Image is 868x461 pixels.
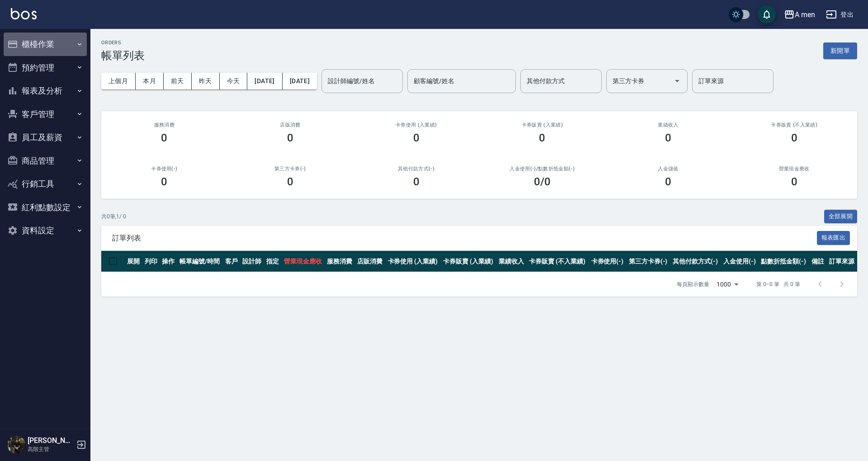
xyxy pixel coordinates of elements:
th: 入金使用(-) [721,251,759,272]
th: 其他付款方式(-) [670,251,721,272]
img: Logo [11,8,37,19]
th: 展開 [125,251,142,272]
th: 卡券使用(-) [589,251,627,272]
h3: 0 [413,175,420,188]
button: 行銷工具 [4,172,87,196]
h2: 業績收入 [616,122,721,128]
h2: 卡券使用(-) [112,166,217,172]
h3: 0 [539,132,545,144]
th: 業績收入 [496,251,527,272]
button: 昨天 [192,73,220,89]
h2: 其他付款方式(-) [364,166,468,172]
button: Open [670,74,684,88]
p: 每頁顯示數量 [677,280,709,288]
h3: 0 [413,132,420,144]
button: 報表及分析 [4,79,87,103]
h3: 0 [161,175,167,188]
button: 報表匯出 [817,231,850,245]
button: save [758,5,776,24]
h3: 0 /0 [534,175,551,188]
img: Person [7,436,25,454]
h2: 入金儲值 [616,166,721,172]
th: 指定 [264,251,282,272]
h3: 0 [791,132,797,144]
h2: ORDERS [101,40,145,46]
th: 備註 [809,251,827,272]
button: 全部展開 [824,210,858,224]
button: 資料設定 [4,219,87,242]
span: 訂單列表 [112,234,817,243]
p: 高階主管 [28,445,74,453]
button: 上個月 [101,73,136,89]
h2: 店販消費 [238,122,343,128]
button: A men [780,5,819,24]
h2: 入金使用(-) /點數折抵金額(-) [490,166,594,172]
h3: 0 [287,175,293,188]
h3: 0 [665,132,671,144]
h3: 服務消費 [112,122,217,128]
th: 帳單編號/時間 [177,251,223,272]
th: 第三方卡券(-) [627,251,671,272]
a: 新開單 [823,46,857,55]
button: 今天 [220,73,248,89]
button: [DATE] [283,73,317,89]
h2: 第三方卡券(-) [238,166,343,172]
button: 員工及薪資 [4,126,87,149]
h3: 0 [287,132,293,144]
h2: 卡券販賣 (入業績) [490,122,594,128]
h2: 卡券使用 (入業績) [364,122,468,128]
h3: 帳單列表 [101,49,145,62]
button: 登出 [822,6,857,23]
th: 設計師 [240,251,264,272]
h2: 營業現金應收 [742,166,846,172]
button: 櫃檯作業 [4,33,87,56]
a: 報表匯出 [817,233,850,242]
h2: 卡券販賣 (不入業績) [742,122,846,128]
p: 第 0–0 筆 共 0 筆 [756,280,800,288]
h3: 0 [665,175,671,188]
button: 本月 [136,73,164,89]
h3: 0 [161,132,167,144]
p: 共 0 筆, 1 / 0 [101,212,126,221]
h5: [PERSON_NAME] [28,436,74,445]
th: 服務消費 [325,251,355,272]
th: 營業現金應收 [282,251,325,272]
button: [DATE] [247,73,282,89]
button: 前天 [164,73,192,89]
th: 卡券販賣 (不入業績) [527,251,589,272]
button: 商品管理 [4,149,87,173]
div: 1000 [713,272,742,296]
button: 客戶管理 [4,103,87,126]
th: 操作 [160,251,177,272]
th: 卡券使用 (入業績) [386,251,441,272]
th: 訂單來源 [827,251,857,272]
button: 預約管理 [4,56,87,80]
th: 列印 [142,251,160,272]
button: 新開單 [823,42,857,59]
th: 卡券販賣 (入業績) [441,251,496,272]
th: 點數折抵金額(-) [759,251,809,272]
h3: 0 [791,175,797,188]
th: 店販消費 [355,251,385,272]
th: 客戶 [223,251,241,272]
div: A men [795,9,815,20]
button: 紅利點數設定 [4,196,87,219]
